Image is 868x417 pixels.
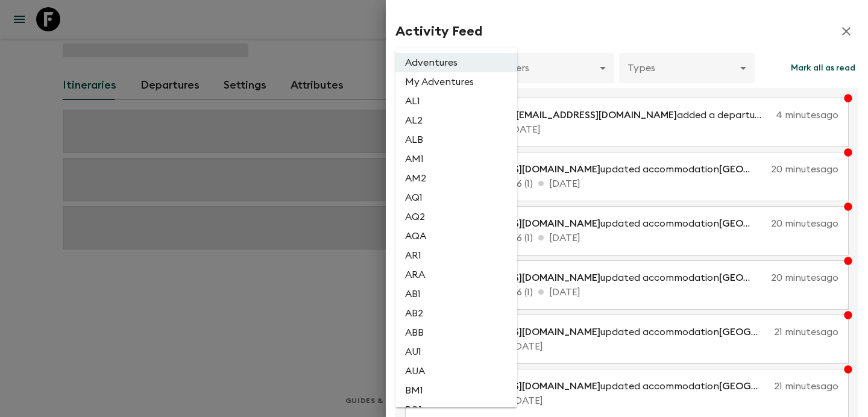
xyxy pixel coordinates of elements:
[395,304,517,323] li: AB2
[395,207,517,227] li: AQ2
[395,227,517,246] li: AQA
[395,246,517,265] li: AR1
[395,265,517,284] li: ARA
[395,111,517,130] li: AL2
[395,362,517,381] li: AUA
[395,188,517,207] li: AQ1
[395,381,517,400] li: BM1
[395,149,517,169] li: AM1
[395,53,517,72] li: Adventures
[395,284,517,304] li: AB1
[395,72,517,92] li: My Adventures
[395,92,517,111] li: AL1
[395,169,517,188] li: AM2
[395,323,517,342] li: ABB
[395,342,517,362] li: AU1
[395,130,517,149] li: ALB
